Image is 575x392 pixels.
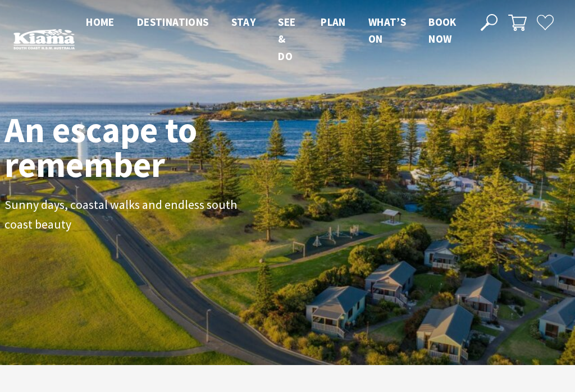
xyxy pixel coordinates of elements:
h1: An escape to remember [4,112,313,182]
span: Plan [321,15,346,29]
span: Home [86,15,115,29]
img: Kiama Logo [13,29,75,50]
span: See & Do [278,15,295,63]
span: Destinations [137,15,209,29]
span: What’s On [368,15,406,45]
nav: Main Menu [75,13,468,65]
p: Sunny days, coastal walks and endless south coast beauty [4,195,257,235]
span: Book now [428,15,457,45]
span: Stay [231,15,256,29]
